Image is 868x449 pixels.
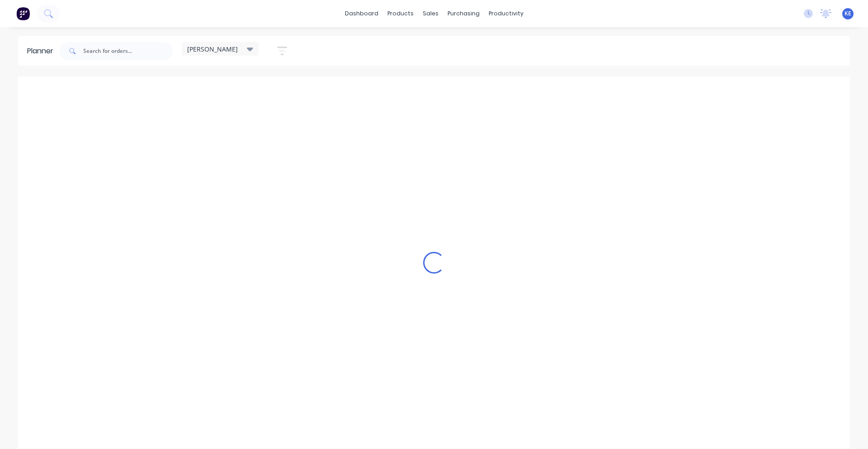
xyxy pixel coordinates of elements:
[187,44,238,54] span: [PERSON_NAME]
[27,46,58,57] div: Planner
[383,7,418,20] div: products
[418,7,443,20] div: sales
[83,42,173,60] input: Search for orders...
[16,7,30,20] img: Factory
[443,7,484,20] div: purchasing
[844,9,851,18] span: KE
[484,7,528,20] div: productivity
[340,7,383,20] a: dashboard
